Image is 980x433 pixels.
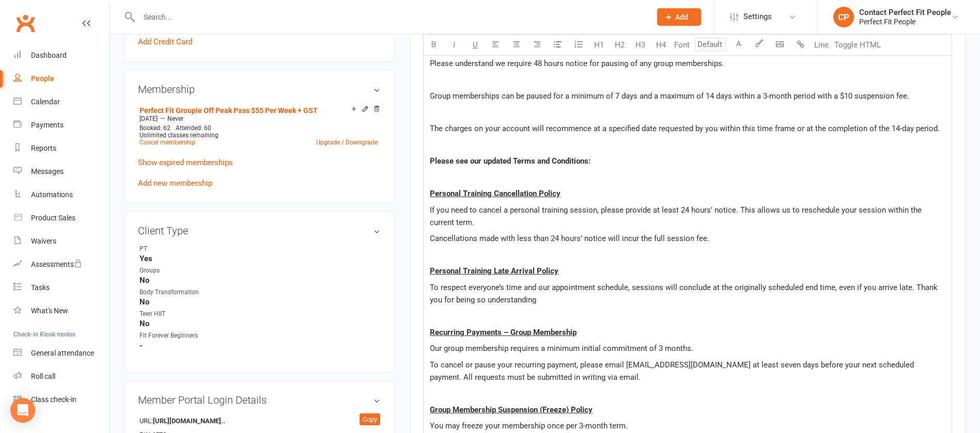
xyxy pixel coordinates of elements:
[651,35,672,55] button: H4
[31,349,94,357] div: General attendance
[13,160,109,183] a: Messages
[13,44,109,67] a: Dashboard
[859,17,951,26] div: Perfect Fit People
[138,413,380,428] li: URL:
[430,234,709,243] span: Cancellations made with less than 24 hours’ notice will incur the full session fee.
[136,10,644,24] input: Search...
[430,124,940,133] span: The charges on your account will recommence at a specified date requested by you within this time...
[430,360,916,382] span: To cancel or pause your recurring payment, please email [EMAIL_ADDRESS][DOMAIN_NAME] at least sev...
[610,35,630,55] button: H2
[12,10,38,36] a: Clubworx
[139,287,225,297] div: Body Transformation
[833,7,854,27] div: CP
[138,179,212,188] a: Add new membership
[859,8,951,17] div: Contact Perfect Fit People
[13,206,109,230] a: Product Sales
[13,388,109,411] a: Class kiosk mode
[138,158,233,167] a: Show expired memberships
[138,84,380,95] h3: Membership
[138,394,380,406] h3: Member Portal Login Details
[139,276,380,285] strong: No
[10,398,35,423] div: Open Intercom Messenger
[139,331,225,341] div: Fit Forever Beginners
[695,38,726,51] input: Default
[13,299,109,323] a: What's New
[176,124,211,132] span: Attended: 60
[31,372,55,380] div: Roll call
[139,319,380,328] strong: No
[630,35,651,55] button: H3
[13,276,109,299] a: Tasks
[139,341,380,350] strong: -
[430,328,577,337] span: Recurring Payments – Group Membership
[728,35,749,55] button: A
[139,124,170,132] span: Booked: 62
[31,51,67,59] div: Dashboard
[139,244,225,254] div: PT
[430,344,693,353] span: Our group membership requires a minimum initial commitment of 3 months.
[137,115,380,123] div: —
[13,230,109,253] a: Waivers
[430,205,924,227] span: If you need to cancel a personal training session, please provide at least 24 hours’ notice. This...
[31,395,76,404] div: Class check-in
[430,189,561,198] span: Personal Training Cancellation Policy
[167,115,183,122] span: Never
[13,137,109,160] a: Reports
[138,225,380,236] h3: Client Type
[316,139,378,146] a: Upgrade / Downgrade
[31,144,56,152] div: Reports
[31,260,82,268] div: Assessments
[31,190,73,199] div: Automations
[13,342,109,365] a: General attendance kiosk mode
[13,67,109,90] a: People
[31,237,56,245] div: Waivers
[675,13,688,21] span: Add
[31,167,64,175] div: Messages
[13,114,109,137] a: Payments
[13,253,109,276] a: Assessments
[811,35,832,55] button: Line
[31,283,50,292] div: Tasks
[31,307,68,315] div: What's New
[832,35,883,55] button: Toggle HTML
[139,297,380,307] strong: No
[139,106,318,115] a: Perfect Fit Groupie Off Peak Pass $55 Per Week + GST
[430,91,909,101] span: Group memberships can be paused for a minimum of 7 days and a maximum of 14 days within a 3-month...
[139,309,225,319] div: Teen HIIT
[13,183,109,206] a: Automations
[672,35,692,55] button: Font
[430,266,558,276] span: Personal Training Late Arrival Policy
[153,416,225,427] strong: [URL][DOMAIN_NAME]..
[139,139,195,146] a: Cancel membership
[473,40,478,50] span: U
[465,35,486,55] button: U
[13,90,109,114] a: Calendar
[31,121,64,129] div: Payments
[589,35,610,55] button: H1
[31,98,60,106] div: Calendar
[430,156,590,166] span: Please see our updated Terms and Conditions:
[360,413,380,426] div: Copy
[430,421,628,430] span: You may freeze your membership once per 3-month term.
[139,266,225,276] div: Groups
[139,132,219,139] span: Unlimited classes remaining
[138,36,192,48] a: Add Credit Card
[430,405,593,414] span: Group Membership Suspension (Freeze) Policy
[743,5,772,28] span: Settings
[31,74,54,83] div: People
[31,214,75,222] div: Product Sales
[139,115,158,122] span: [DATE]
[430,283,940,304] span: To respect everyone’s time and our appointment schedule, sessions will conclude at the originally...
[139,254,380,263] strong: Yes
[13,365,109,388] a: Roll call
[430,59,724,68] span: Please understand we require 48 hours notice for pausing of any group memberships.
[657,8,701,26] button: Add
